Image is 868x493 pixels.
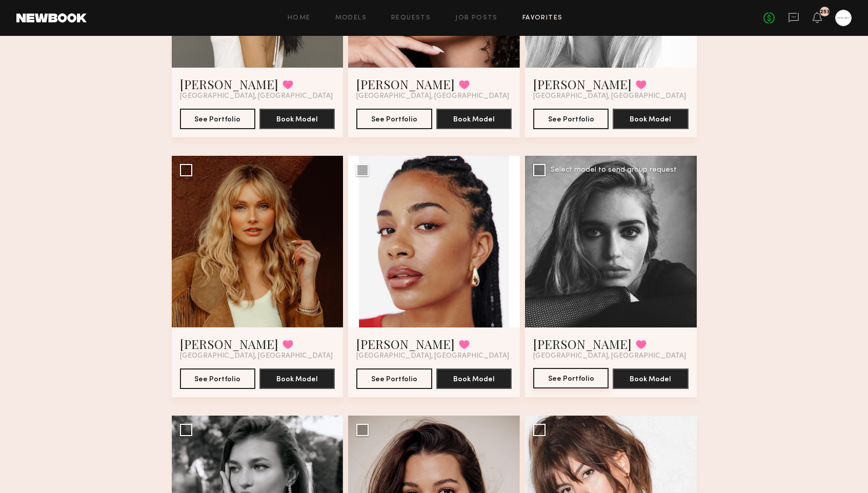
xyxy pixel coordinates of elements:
button: See Portfolio [180,109,255,129]
div: Select model to send group request [551,167,677,174]
button: Book Model [259,109,335,129]
a: Book Model [436,374,512,383]
a: [PERSON_NAME] [180,336,278,352]
span: [GEOGRAPHIC_DATA], [GEOGRAPHIC_DATA] [533,352,686,360]
button: Book Model [613,109,688,129]
a: Models [335,15,367,22]
button: See Portfolio [180,368,255,389]
a: Book Model [613,114,688,123]
span: [GEOGRAPHIC_DATA], [GEOGRAPHIC_DATA] [533,92,686,100]
a: Requests [391,15,431,22]
span: [GEOGRAPHIC_DATA], [GEOGRAPHIC_DATA] [180,92,333,100]
button: Book Model [436,368,512,389]
button: Book Model [259,368,335,389]
button: See Portfolio [533,109,609,129]
a: Favorites [522,15,563,22]
a: [PERSON_NAME] [356,76,455,92]
a: [PERSON_NAME] [533,336,632,352]
button: See Portfolio [356,368,432,389]
a: Job Posts [455,15,498,22]
a: [PERSON_NAME] [356,336,455,352]
button: See Portfolio [533,368,609,388]
button: Book Model [613,368,688,389]
button: Book Model [436,109,512,129]
span: [GEOGRAPHIC_DATA], [GEOGRAPHIC_DATA] [356,352,509,360]
span: [GEOGRAPHIC_DATA], [GEOGRAPHIC_DATA] [356,92,509,100]
a: [PERSON_NAME] [533,76,632,92]
a: Book Model [259,374,335,383]
a: See Portfolio [533,368,609,389]
a: [PERSON_NAME] [180,76,278,92]
button: See Portfolio [356,109,432,129]
span: [GEOGRAPHIC_DATA], [GEOGRAPHIC_DATA] [180,352,333,360]
a: Book Model [436,114,512,123]
a: Home [288,15,311,22]
div: 253 [820,9,830,15]
a: Book Model [613,374,688,383]
a: Book Model [259,114,335,123]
